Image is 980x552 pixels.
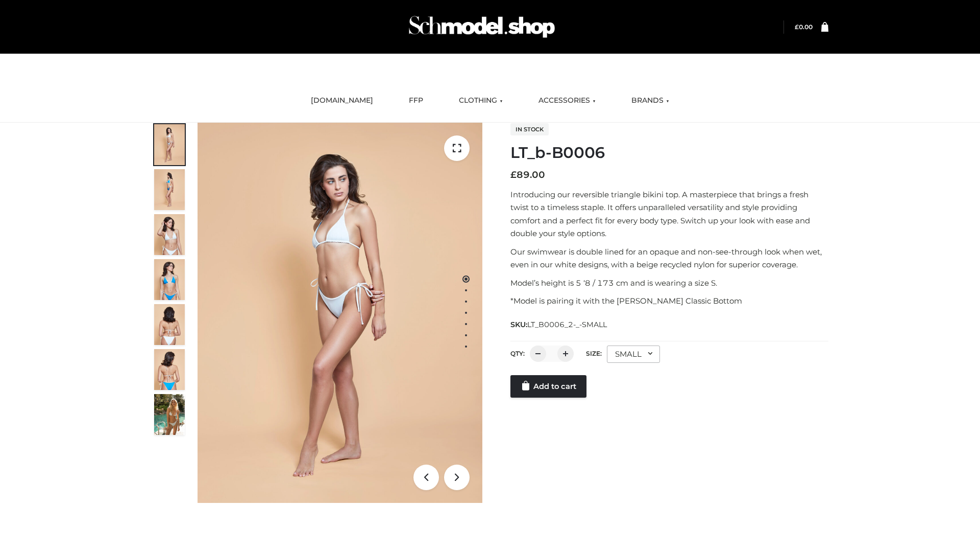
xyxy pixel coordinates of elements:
img: Arieltop_CloudNine_AzureSky2.jpg [154,394,185,435]
bdi: 89.00 [510,169,545,180]
a: £0.00 [795,23,813,31]
bdi: 0.00 [795,23,813,31]
span: LT_B0006_2-_-SMALL [527,320,607,329]
img: ArielClassicBikiniTop_CloudNine_AzureSky_OW114ECO_8-scaled.jpg [154,349,185,390]
div: SMALL [607,346,660,363]
img: ArielClassicBikiniTop_CloudNine_AzureSky_OW114ECO_7-scaled.jpg [154,304,185,345]
img: ArielClassicBikiniTop_CloudNine_AzureSky_OW114ECO_3-scaled.jpg [154,214,185,255]
span: In stock [510,123,549,135]
p: *Model is pairing it with the [PERSON_NAME] Classic Bottom [510,294,828,308]
a: [DOMAIN_NAME] [303,89,381,112]
span: £ [510,169,517,180]
img: ArielClassicBikiniTop_CloudNine_AzureSky_OW114ECO_4-scaled.jpg [154,259,185,300]
p: Model’s height is 5 ‘8 / 173 cm and is wearing a size S. [510,277,828,290]
p: Our swimwear is double lined for an opaque and non-see-through look when wet, even in our white d... [510,245,828,271]
a: ACCESSORIES [531,89,603,112]
a: BRANDS [624,89,677,112]
img: ArielClassicBikiniTop_CloudNine_AzureSky_OW114ECO_1 [198,123,482,503]
h1: LT_b-B0006 [510,144,828,162]
a: CLOTHING [451,89,510,112]
a: Add to cart [510,375,586,398]
img: ArielClassicBikiniTop_CloudNine_AzureSky_OW114ECO_1-scaled.jpg [154,124,185,165]
label: QTY: [510,350,525,357]
img: ArielClassicBikiniTop_CloudNine_AzureSky_OW114ECO_2-scaled.jpg [154,169,185,210]
img: Schmodel Admin 964 [405,7,558,47]
label: Size: [586,350,602,357]
p: Introducing our reversible triangle bikini top. A masterpiece that brings a fresh twist to a time... [510,188,828,240]
span: £ [795,23,799,31]
span: SKU: [510,318,608,331]
a: FFP [401,89,431,112]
